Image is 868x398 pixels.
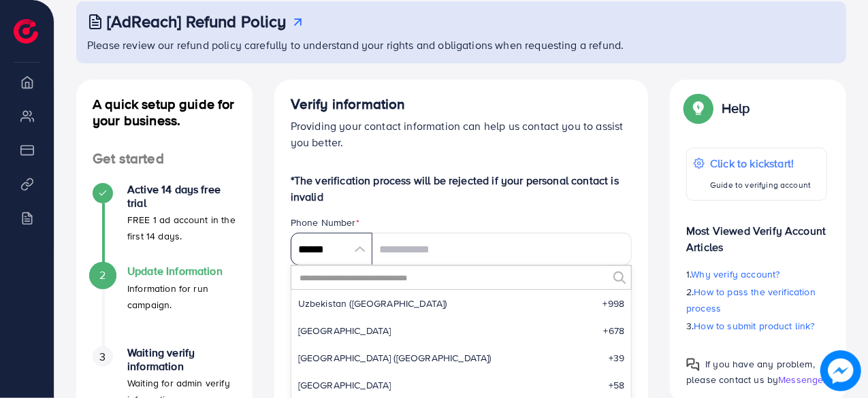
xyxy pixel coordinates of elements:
[14,19,38,44] img: logo
[609,378,624,392] span: +58
[127,346,236,372] h4: Waiting verify information
[291,216,359,229] label: Phone Number
[686,266,827,282] p: 1.
[692,267,780,281] span: Why verify account?
[686,212,827,255] p: Most Viewed Verify Account Articles
[291,172,632,205] p: *The verification process will be rejected if your personal contact is invalid
[127,212,236,244] p: FREE 1 ad account in the first 14 days.
[778,373,826,386] span: Messenger
[686,285,816,315] span: How to pass the verification process
[127,183,236,209] h4: Active 14 days free trial
[87,37,838,53] p: Please review our refund policy carefully to understand your rights and obligations when requesti...
[710,177,811,193] p: Guide to verifying account
[298,324,391,337] span: [GEOGRAPHIC_DATA]
[722,100,750,116] p: Help
[76,183,253,265] li: Active 14 days free trial
[694,319,815,333] span: How to submit product link?
[609,351,624,365] span: +39
[298,297,447,310] span: Uzbekistan ([GEOGRAPHIC_DATA])
[686,357,815,386] span: If you have any problem, please contact us by
[76,265,253,346] li: Update Information
[127,265,236,278] h4: Update Information
[99,267,106,283] span: 2
[298,378,391,392] span: [GEOGRAPHIC_DATA]
[127,280,236,313] p: Information for run campaign.
[686,96,711,120] img: Popup guide
[76,96,253,129] h4: A quick setup guide for your business.
[686,284,827,316] p: 2.
[76,150,253,167] h4: Get started
[604,324,625,337] span: +678
[686,318,827,334] p: 3.
[107,12,287,31] h3: [AdReach] Refund Policy
[99,349,106,365] span: 3
[686,358,700,371] img: Popup guide
[298,351,492,365] span: [GEOGRAPHIC_DATA] ([GEOGRAPHIC_DATA])
[291,118,632,150] p: Providing your contact information can help us contact you to assist you better.
[710,155,811,171] p: Click to kickstart!
[291,96,632,113] h4: Verify information
[603,297,625,310] span: +998
[820,350,861,391] img: image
